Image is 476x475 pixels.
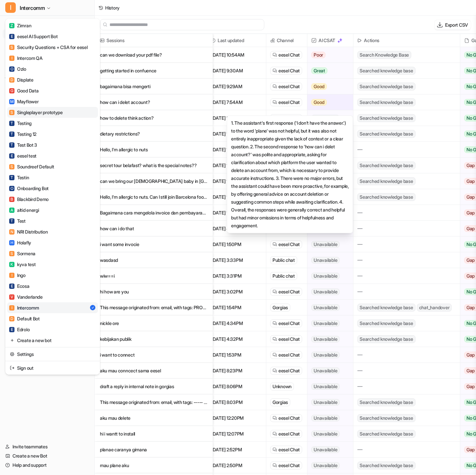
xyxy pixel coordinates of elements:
[9,152,36,159] div: eesel test
[9,22,31,29] div: Zimran
[7,335,98,346] a: Create a new bot
[9,98,38,105] div: Mayflower
[7,362,98,373] a: Sign out
[9,327,14,332] span: E
[9,186,14,191] span: O
[9,196,49,203] div: Blackbird Demo
[9,261,36,268] div: kyva test
[9,284,14,289] span: E
[9,326,30,333] div: Edrolo
[20,3,45,12] span: Intercomm
[9,55,43,62] div: Intercom QA
[9,163,54,170] div: Soundreef Default
[9,76,34,83] div: Displate
[9,228,48,235] div: NRI Distribution
[9,110,14,115] span: S
[9,229,14,235] span: N
[9,240,14,245] span: H
[9,293,43,300] div: Vanderlande
[9,217,26,224] div: Test
[9,34,14,39] span: E
[5,2,16,13] span: I
[9,174,29,181] div: Testin
[9,56,14,61] span: I
[9,208,14,213] span: A
[9,185,49,192] div: Onboarding Bot
[9,131,36,137] div: Testing 12
[9,109,63,116] div: Singleplayer prototype
[9,262,14,267] span: K
[9,142,14,148] span: T
[9,23,14,28] span: Z
[9,316,14,321] span: D
[9,66,14,72] span: O
[10,351,14,358] img: reset
[7,349,98,360] a: Settings
[9,33,58,40] div: eesel AI Support Bot
[9,294,14,300] span: V
[9,218,14,224] span: T
[10,337,14,344] img: reset
[9,77,14,83] span: D
[9,132,14,137] span: T
[9,153,14,159] span: E
[9,304,39,311] div: Intercomm
[9,44,87,51] div: Security Questions + CSA for eesel
[9,120,32,127] div: Testing
[9,87,38,94] div: Good Data
[9,251,14,256] span: S
[9,175,14,180] span: T
[9,88,14,93] span: G
[9,239,31,246] div: Holafly
[9,45,14,50] span: S
[9,283,30,289] div: Ecosa
[9,197,14,202] span: B
[9,315,40,322] div: Default Bot
[9,207,39,213] div: altid energi
[10,364,14,371] img: reset
[9,272,26,279] div: Ingo
[5,18,100,375] div: IIntercomm
[9,250,36,257] div: Sormena
[9,164,14,169] span: S
[9,65,26,72] div: Ozlo
[9,273,14,278] span: I
[9,121,14,126] span: T
[9,141,37,148] div: Test Bot 3
[9,99,14,104] span: M
[9,305,14,311] span: I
